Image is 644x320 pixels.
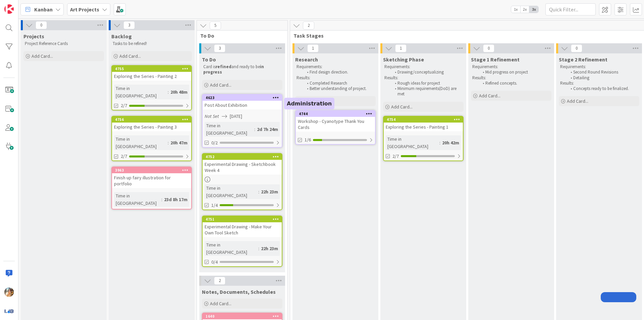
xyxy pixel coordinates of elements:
span: : [161,196,162,203]
li: Concepts ready to be finalized. [567,86,638,91]
span: 3x [529,6,538,13]
div: 4744 [299,111,375,116]
p: Requirements: [384,64,462,70]
b: Art Projects [70,6,99,13]
span: : [439,139,440,146]
span: Stage 1 Refinement [471,56,520,63]
span: 2x [520,6,529,13]
div: 4756Exploring the Series - Painting 3 [112,117,191,131]
p: Project Reference Cards [25,41,103,46]
div: Exploring the Series - Painting 2 [112,72,191,81]
div: 4752 [206,154,282,159]
a: 4623Post About ExhibitionNot Set[DATE]Time in [GEOGRAPHIC_DATA]:2d 7h 24m0/2 [202,94,282,148]
span: Projects [23,33,44,40]
span: Add Card... [210,82,231,88]
span: Add Card... [32,53,53,59]
div: 4755Exploring the Series - Painting 2 [112,66,191,81]
i: Not Set [205,113,219,119]
span: 5 [210,21,221,30]
span: 3 [123,21,135,29]
div: 4623Post About Exhibition [203,95,282,109]
li: Minimum requirements(DoD) are met [391,86,463,97]
a: 4744Workshop - Cyanotype Thank You Cards1/6 [295,110,376,145]
div: 4756 [112,117,191,123]
div: 3963Finish up fairy illustration for portfolio [112,167,191,188]
span: Sketching Phase [383,56,424,63]
div: 4754 [384,117,463,123]
div: Time in [GEOGRAPHIC_DATA] [114,192,161,207]
div: Experimental Drawing - Sketchbook Week 4 [203,160,282,175]
input: Quick Filter... [545,3,596,15]
li: Second Round Revisions [567,70,638,75]
span: Add Card... [119,53,141,59]
span: 2 [214,277,225,285]
span: Research [295,56,318,63]
div: Time in [GEOGRAPHIC_DATA] [205,241,258,256]
p: Requirements: [560,64,638,70]
div: Time in [GEOGRAPHIC_DATA] [386,135,439,150]
img: avatar [4,306,14,316]
div: 20h 42m [440,139,461,146]
span: 1/4 [211,202,218,209]
li: Drawing/conceptualizing [391,70,463,75]
span: 1x [511,6,520,13]
a: 3963Finish up fairy illustration for portfolioTime in [GEOGRAPHIC_DATA]:23d 8h 17m [111,167,192,210]
a: 4756Exploring the Series - Painting 3Time in [GEOGRAPHIC_DATA]:20h 47m2/7 [111,116,192,161]
div: 1640 [203,313,282,319]
strong: in progress [203,64,265,75]
li: Find design direction. [303,70,375,75]
span: 1/6 [305,136,311,143]
span: 0 [571,44,582,52]
li: Mid progress on project [479,70,550,75]
span: 1 [395,44,407,52]
div: 4751 [203,216,282,222]
img: JF [4,287,14,297]
div: Time in [GEOGRAPHIC_DATA] [205,122,254,137]
div: 3963 [112,167,191,173]
div: Exploring the Series - Painting 3 [112,123,191,131]
div: 3963 [115,168,191,173]
a: 4755Exploring the Series - Painting 2Time in [GEOGRAPHIC_DATA]:20h 48m2/7 [111,65,192,110]
div: Time in [GEOGRAPHIC_DATA] [114,85,168,99]
div: 4752Experimental Drawing - Sketchbook Week 4 [203,154,282,175]
div: 4751 [206,217,282,222]
p: Results: [472,75,550,81]
span: Backlog [111,33,132,40]
div: Experimental Drawing - Make Your Own Tool Sketch [203,222,282,237]
span: 2 [303,21,314,30]
p: Requirements: [472,64,550,70]
a: 4751Experimental Drawing - Make Your Own Tool SketchTime in [GEOGRAPHIC_DATA]:22h 23m0/4 [202,216,282,267]
span: 0 [36,21,47,29]
div: Exploring the Series - Painting 1 [384,123,463,131]
p: Requirements: [297,64,374,70]
p: Card is and ready to be [203,64,281,75]
div: Workshop - Cyanotype Thank You Cards [296,117,375,132]
img: Visit kanbanzone.com [4,4,14,14]
p: Tasks to be refined! [113,41,191,46]
div: 4623 [206,95,282,100]
div: 2d 7h 24m [255,126,280,133]
span: : [168,139,169,146]
div: 4744 [296,111,375,117]
li: Refined concepts. [479,81,550,86]
div: Post About Exhibition [203,101,282,109]
li: Rough ideas for project [391,81,463,86]
div: 4752 [203,154,282,160]
div: 4751Experimental Drawing - Make Your Own Tool Sketch [203,216,282,237]
li: Completed Research [303,81,375,86]
span: Add Card... [567,98,588,104]
div: Finish up fairy illustration for portfolio [112,173,191,188]
span: 0/4 [211,259,218,266]
li: Better understanding of project. [303,86,375,91]
p: Results: [384,75,462,81]
div: 22h 23m [259,245,280,252]
span: Notes, Documents, Schedules [202,288,276,295]
div: 4744Workshop - Cyanotype Thank You Cards [296,111,375,132]
span: Add Card... [210,301,231,307]
div: 4755 [112,66,191,72]
span: 2/7 [121,102,127,109]
span: 2/7 [392,153,399,160]
span: : [254,126,255,133]
div: 22h 23m [259,188,280,195]
a: 4754Exploring the Series - Painting 1Time in [GEOGRAPHIC_DATA]:20h 42m2/7 [383,116,464,161]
